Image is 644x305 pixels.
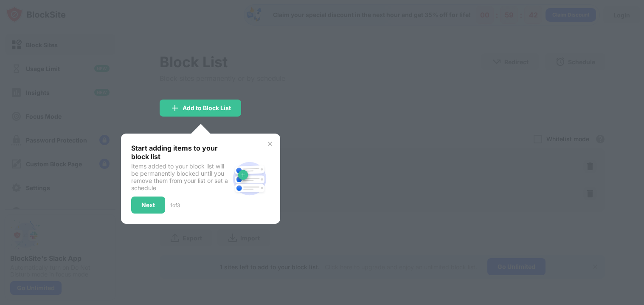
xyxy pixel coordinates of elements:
div: 1 of 3 [170,202,180,208]
div: Items added to your block list will be permanently blocked until you remove them from your list o... [131,162,229,191]
div: Next [141,202,155,208]
div: Add to Block List [183,105,231,111]
img: x-button.svg [267,140,273,147]
img: block-site.svg [229,158,270,199]
div: Start adding items to your block list [131,144,229,161]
